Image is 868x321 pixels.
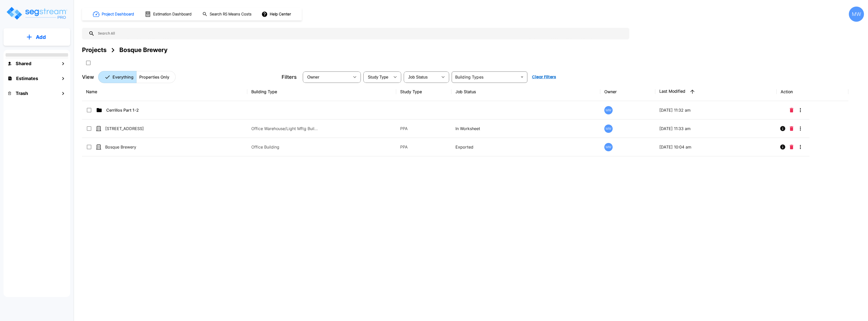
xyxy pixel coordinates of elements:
[251,126,319,132] p: Office Warehouse/Light Mftg Building, Commercial Property Site
[659,107,773,113] p: [DATE] 11:32 am
[16,75,38,82] h1: Estimates
[795,124,805,134] button: More-Options
[106,107,157,113] p: Cerrillos Part 1-2
[408,75,428,79] span: Job Status
[105,144,156,150] p: Bosque Brewery
[396,83,451,101] th: Study Type
[139,74,169,80] p: Properties Only
[82,73,94,81] p: View
[788,142,795,152] button: Delete
[91,9,137,20] button: Project Dashboard
[16,90,28,97] h1: Trash
[604,143,613,151] div: MW
[453,73,518,81] input: Building Types
[251,144,319,150] p: Office Building
[136,71,176,83] button: Properties Only
[368,75,388,79] span: Study Type
[455,126,596,132] p: In Worksheet
[200,9,254,19] button: Search RS Means Costs
[405,70,438,84] div: Select
[82,45,106,55] div: Projects
[604,125,613,133] div: MW
[364,70,390,84] div: Select
[247,83,396,101] th: Building Type
[788,105,795,115] button: Delete
[153,11,192,17] h1: Estimation Dashboard
[451,83,600,101] th: Job Status
[795,142,805,152] button: More-Options
[519,73,526,81] button: Open
[777,83,848,101] th: Action
[16,60,31,67] h1: Shared
[600,83,655,101] th: Owner
[102,11,134,17] h1: Project Dashboard
[98,71,176,83] div: Platform
[4,30,70,44] button: Add
[778,142,788,152] button: Info
[82,83,247,101] th: Name
[83,58,93,68] button: SelectAll
[788,124,795,134] button: Delete
[119,45,168,55] div: Bosque Brewery
[659,126,773,132] p: [DATE] 11:33 am
[143,9,194,19] button: Estimation Dashboard
[530,72,558,82] button: Clear Filters
[400,144,447,150] p: PPA
[210,11,252,17] h1: Search RS Means Costs
[400,126,447,132] p: PPA
[36,33,46,41] p: Add
[105,126,156,132] p: [STREET_ADDRESS]
[6,6,68,20] img: Logo
[849,7,864,22] div: MW
[307,75,319,79] span: Owner
[98,71,137,83] button: Everything
[604,106,613,114] div: MW
[455,144,596,150] p: Exported
[304,70,350,84] div: Select
[655,83,777,101] th: Last Modified
[260,9,293,19] button: Help Center
[282,73,297,81] p: Filters
[778,124,788,134] button: Info
[113,74,133,80] p: Everything
[659,144,773,150] p: [DATE] 10:04 am
[95,28,627,39] input: Search All
[795,105,805,115] button: More-Options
